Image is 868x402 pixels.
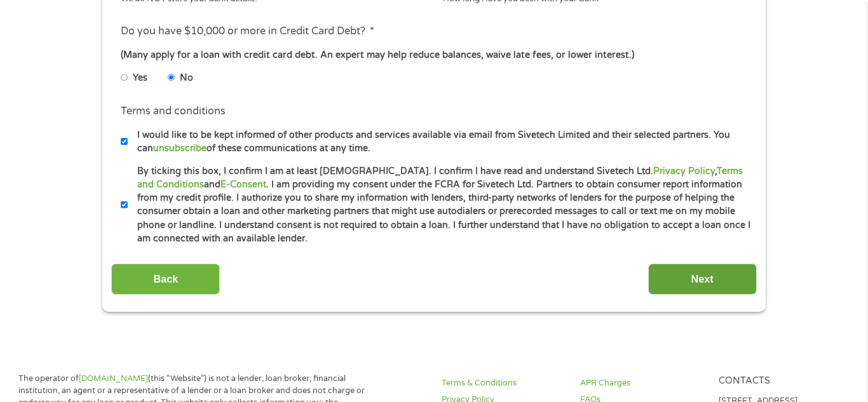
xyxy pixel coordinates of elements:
label: Terms and conditions [121,105,226,118]
label: I would like to be kept informed of other products and services available via email from Sivetech... [128,128,751,156]
a: Privacy Policy [653,166,715,177]
input: Back [111,264,220,295]
input: Next [648,264,757,295]
a: APR Charges [580,377,703,389]
label: Yes [133,71,147,85]
label: Do you have $10,000 or more in Credit Card Debt? [121,25,374,38]
div: (Many apply for a loan with credit card debt. An expert may help reduce balances, waive late fees... [121,48,747,62]
a: [DOMAIN_NAME] [79,373,148,384]
a: Terms and Conditions [137,166,743,190]
a: unsubscribe [153,143,207,154]
a: Terms & Conditions [442,377,565,389]
a: E-Consent [220,179,266,190]
label: No [180,71,193,85]
h4: Contacts [719,375,842,387]
label: By ticking this box, I confirm I am at least [DEMOGRAPHIC_DATA]. I confirm I have read and unders... [128,164,751,246]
